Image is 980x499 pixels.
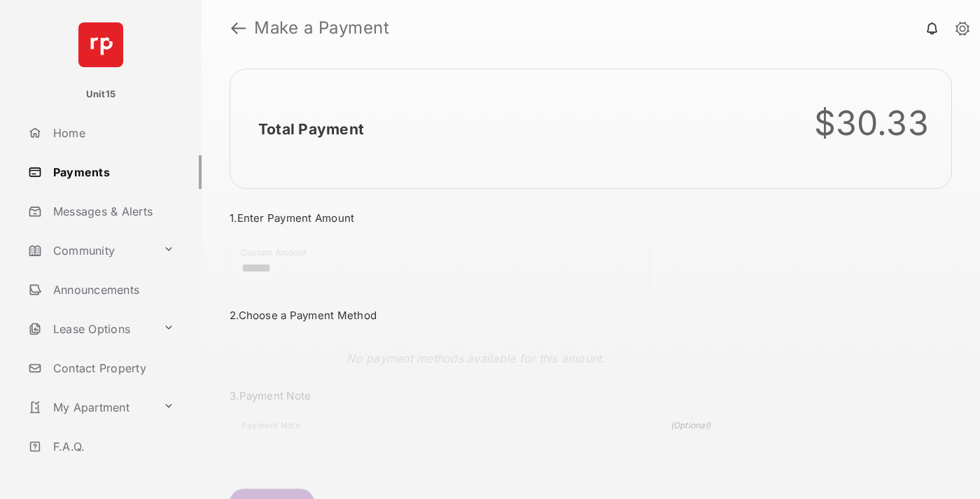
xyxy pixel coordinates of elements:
[78,22,123,67] img: svg+xml;base64,PHN2ZyB4bWxucz0iaHR0cDovL3d3dy53My5vcmcvMjAwMC9zdmciIHdpZHRoPSI2NCIgaGVpZ2h0PSI2NC...
[814,103,930,143] div: $30.33
[22,116,202,150] a: Home
[22,351,202,385] a: Contact Property
[22,155,202,189] a: Payments
[86,87,116,101] p: Unit15
[22,234,157,267] a: Community
[22,312,157,346] a: Lease Options
[254,20,389,36] strong: Make a Payment
[258,120,364,138] h2: Total Payment
[22,195,202,228] a: Messages & Alerts
[22,273,202,307] a: Announcements
[230,211,722,225] h3: 1. Enter Payment Amount
[346,350,605,367] p: No payment methods available for this amount.
[230,389,722,402] h3: 3. Payment Note
[22,430,202,463] a: F.A.Q.
[22,391,157,424] a: My Apartment
[230,309,722,322] h3: 2. Choose a Payment Method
